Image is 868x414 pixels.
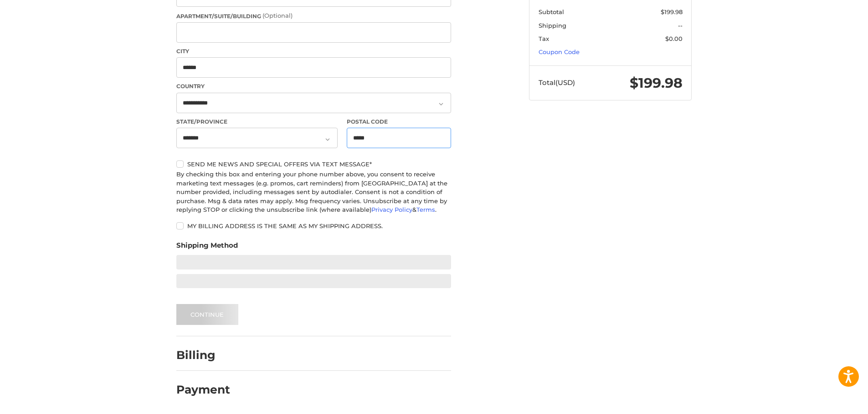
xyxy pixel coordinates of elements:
legend: Shipping Method [176,240,238,255]
label: State/Province [176,118,338,126]
label: Apartment/Suite/Building [176,11,451,20]
label: My billing address is the same as my shipping address. [176,222,451,229]
span: $199.98 [630,75,683,91]
iframe: Google Customer Reviews [793,389,868,414]
a: Coupon Code [539,48,580,55]
div: By checking this box and entering your phone number above, you consent to receive marketing text ... [176,170,451,214]
span: Total (USD) [539,78,575,87]
span: $199.98 [661,8,683,15]
h2: Payment [176,383,230,397]
a: Privacy Policy [371,206,412,213]
span: Subtotal [539,8,564,15]
label: Country [176,82,451,90]
span: $0.00 [665,35,683,42]
small: (Optional) [262,12,293,19]
span: Shipping [539,22,566,29]
button: Continue [176,304,238,325]
span: Tax [539,35,549,42]
span: -- [678,22,683,29]
label: City [176,47,451,55]
label: Send me news and special offers via text message* [176,160,451,168]
h2: Billing [176,348,230,362]
a: Terms [416,206,435,213]
label: Postal Code [347,118,452,126]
